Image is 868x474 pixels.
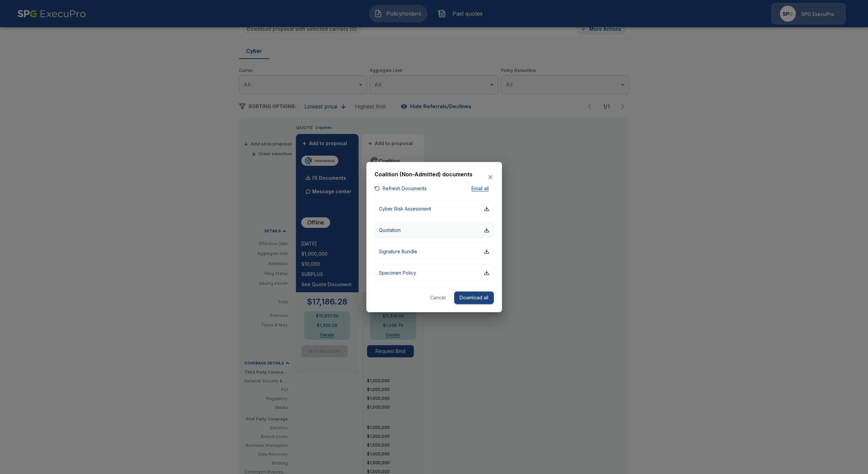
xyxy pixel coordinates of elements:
[375,265,494,281] button: Specimen Policy
[379,205,431,212] p: Cyber Risk Assessment
[379,248,417,255] p: Signature Bundle
[375,201,494,217] button: Cyber Risk Assessment
[467,184,494,193] button: Email all
[375,170,472,179] h6: Coalition (Non-Admitted) documents
[375,222,494,238] button: Quotation
[375,243,494,259] button: Signature Bundle
[427,292,449,304] button: Cancel
[454,292,494,304] button: Download all
[375,184,427,193] button: Refresh Documents
[379,269,416,276] p: Specimen Policy
[379,226,401,234] p: Quotation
